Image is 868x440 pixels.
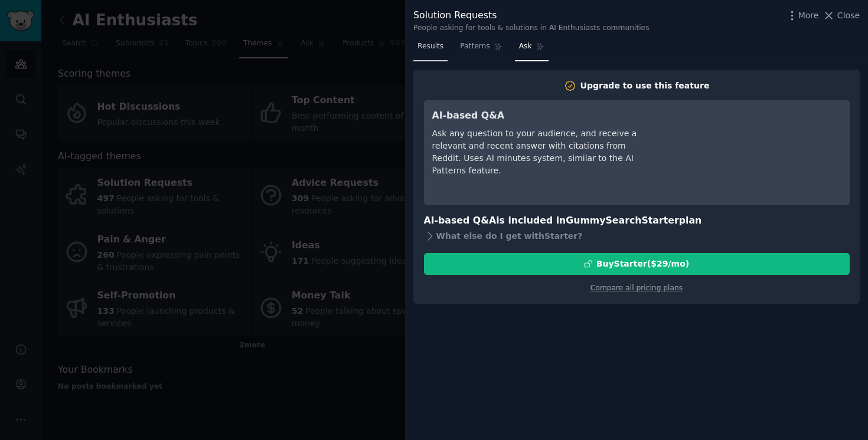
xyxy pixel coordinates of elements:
[413,23,650,34] div: People asking for tools & solutions in AI Enthusiasts communities
[596,258,689,270] div: Buy Starter ($ 29 /mo )
[519,41,532,52] span: Ask
[580,80,710,92] div: Upgrade to use this feature
[798,9,819,22] span: More
[786,9,819,22] button: More
[590,284,683,292] a: Compare all pricing plans
[837,9,860,22] span: Close
[424,253,850,275] button: BuyStarter($29/mo)
[413,8,650,23] div: Solution Requests
[417,41,443,52] span: Results
[424,214,850,228] h3: AI-based Q&A is included in plan
[460,41,490,52] span: Patterns
[432,127,648,177] div: Ask any question to your audience, and receive a relevant and recent answer with citations from R...
[515,37,549,61] a: Ask
[456,37,506,61] a: Patterns
[413,37,448,61] a: Results
[432,109,648,123] h3: AI-based Q&A
[424,228,850,245] div: What else do I get with Starter ?
[823,9,860,22] button: Close
[566,215,678,226] span: GummySearch Starter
